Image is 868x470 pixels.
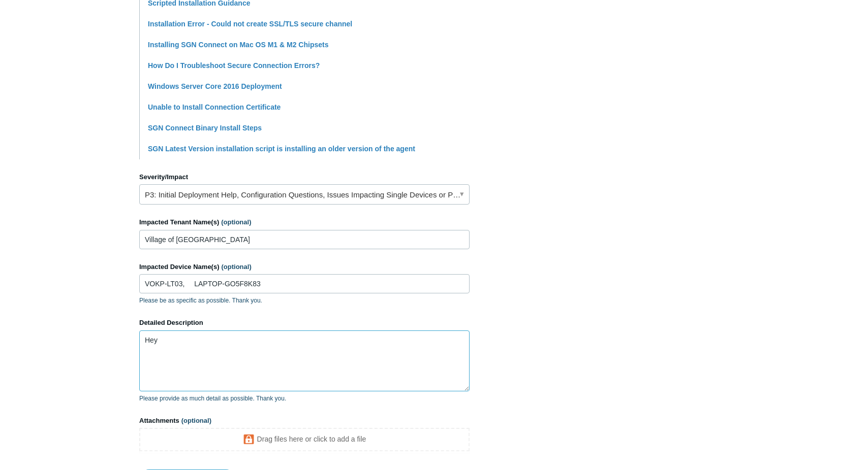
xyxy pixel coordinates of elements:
[139,172,470,182] label: Severity/Impact
[139,262,470,272] label: Impacted Device Name(s)
[148,124,262,132] a: SGN Connect Binary Install Steps
[222,263,252,271] span: (optional)
[139,416,470,426] label: Attachments
[148,145,415,153] a: SGN Latest Version installation script is installing an older version of the agent
[139,318,470,328] label: Detailed Description
[148,41,329,49] a: Installing SGN Connect on Mac OS M1 & M2 Chipsets
[148,103,281,111] a: Unable to Install Connection Certificate
[181,417,211,424] span: (optional)
[148,61,320,70] a: How Do I Troubleshoot Secure Connection Errors?
[139,394,470,403] p: Please provide as much detail as possible. Thank you.
[148,20,352,28] a: Installation Error - Could not create SSL/TLS secure channel
[139,296,470,305] p: Please be as specific as possible. Thank you.
[139,184,470,205] a: P3: Initial Deployment Help, Configuration Questions, Issues Impacting Single Devices or Past Out...
[139,217,470,227] label: Impacted Tenant Name(s)
[148,82,282,90] a: Windows Server Core 2016 Deployment
[221,218,251,226] span: (optional)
